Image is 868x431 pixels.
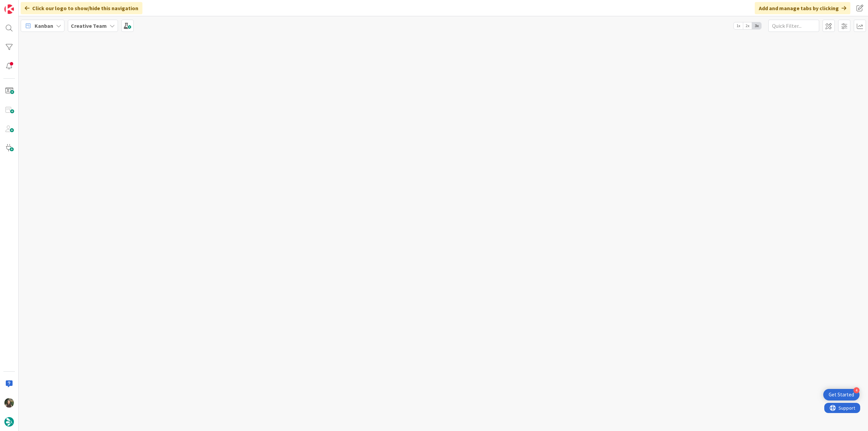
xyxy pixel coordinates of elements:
div: Add and manage tabs by clicking [755,2,850,14]
input: Quick Filter... [768,20,819,32]
div: 4 [853,387,860,393]
div: Open Get Started checklist, remaining modules: 4 [823,389,860,400]
span: 1x [734,22,743,29]
img: Visit kanbanzone.com [4,4,14,14]
b: Creative Team [71,22,107,29]
div: Get Started [829,391,854,398]
span: 2x [743,22,752,29]
span: Kanban [35,22,53,30]
img: avatar [4,417,14,427]
img: IG [4,398,14,408]
span: 3x [752,22,761,29]
span: Support [14,1,31,9]
div: Click our logo to show/hide this navigation [21,2,142,14]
